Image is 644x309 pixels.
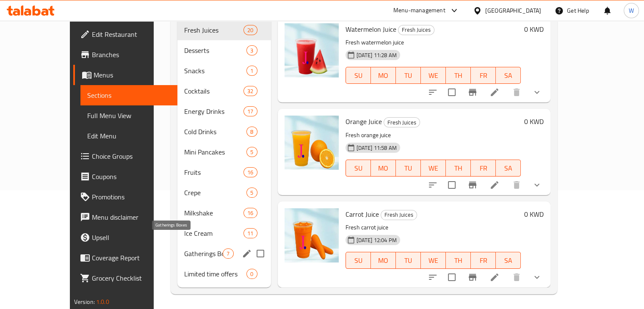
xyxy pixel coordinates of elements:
[244,26,257,34] span: 20
[73,65,177,85] a: Menus
[243,208,257,218] div: items
[532,180,542,190] svg: Show Choices
[184,66,246,76] div: Snacks
[499,254,517,267] span: SA
[371,252,396,269] button: MO
[532,272,542,282] svg: Show Choices
[353,51,400,59] span: [DATE] 11:28 AM
[184,127,246,137] span: Cold Drinks
[247,47,257,55] span: 3
[524,208,544,220] h6: 0 KWD
[524,23,544,35] h6: 0 KWD
[246,45,257,55] div: items
[393,6,445,16] div: Menu-management
[423,175,443,195] button: sort-choices
[446,67,471,84] button: TH
[184,167,243,177] div: Fruits
[506,267,527,287] button: delete
[381,210,417,220] div: Fresh Juices
[443,83,461,101] span: Select to update
[506,82,527,102] button: delete
[243,106,257,116] div: items
[184,86,243,96] span: Cocktails
[243,228,257,238] div: items
[73,24,177,44] a: Edit Restaurant
[496,67,521,84] button: SA
[73,146,177,166] a: Choice Groups
[345,160,371,177] button: SU
[496,160,521,177] button: SA
[184,106,243,116] span: Energy Drinks
[485,6,541,15] div: [GEOGRAPHIC_DATA]
[243,86,257,96] div: items
[489,272,500,282] a: Edit menu item
[246,188,257,198] div: items
[92,192,171,202] span: Promotions
[92,253,171,263] span: Coverage Report
[240,247,253,260] button: edit
[424,162,442,174] span: WE
[246,147,257,157] div: items
[471,252,496,269] button: FR
[474,69,492,82] span: FR
[345,252,371,269] button: SU
[345,37,521,48] p: Fresh watermelon juice
[184,228,243,238] span: Ice Cream
[177,162,271,182] div: Fruits16
[73,227,177,248] a: Upsell
[74,296,95,307] span: Version:
[246,127,257,137] div: items
[184,208,243,218] span: Milkshake
[184,45,246,55] span: Desserts
[184,147,246,157] span: Mini Pancakes
[92,151,171,161] span: Choice Groups
[73,187,177,207] a: Promotions
[244,108,257,116] span: 17
[177,61,271,81] div: Snacks1
[423,267,443,287] button: sort-choices
[177,243,271,264] div: Gatherings Boxes7edit
[223,248,233,259] div: items
[177,17,271,287] nav: Menu sections
[396,160,421,177] button: TU
[87,110,171,121] span: Full Menu View
[532,87,542,97] svg: Show Choices
[177,101,271,121] div: Energy Drinks17
[87,90,171,100] span: Sections
[177,264,271,284] div: Limited time offers0
[94,70,171,80] span: Menus
[499,69,517,82] span: SA
[244,209,257,217] span: 16
[177,121,271,142] div: Cold Drinks8
[489,87,500,97] a: Edit menu item
[349,69,368,82] span: SU
[499,162,517,174] span: SA
[421,252,446,269] button: WE
[527,175,547,195] button: show more
[243,167,257,177] div: items
[443,268,461,286] span: Select to update
[471,67,496,84] button: FR
[384,117,420,127] div: Fresh Juices
[92,232,171,243] span: Upsell
[184,25,243,35] span: Fresh Juices
[349,162,368,174] span: SU
[506,175,527,195] button: delete
[527,267,547,287] button: show more
[244,87,257,95] span: 32
[474,254,492,267] span: FR
[449,254,467,267] span: TH
[73,207,177,227] a: Menu disclaimer
[353,144,400,152] span: [DATE] 11:58 AM
[73,166,177,187] a: Coupons
[384,118,420,127] span: Fresh Juices
[246,66,257,76] div: items
[87,131,171,141] span: Edit Menu
[371,160,396,177] button: MO
[349,254,368,267] span: SU
[421,160,446,177] button: WE
[223,250,233,258] span: 7
[247,148,257,156] span: 5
